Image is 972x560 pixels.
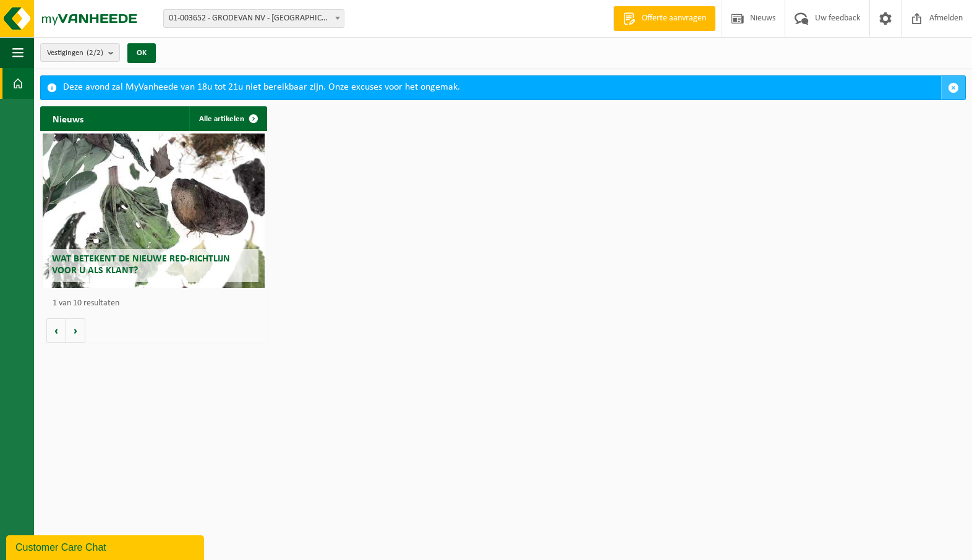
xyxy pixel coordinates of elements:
[164,10,344,27] span: 01-003652 - GRODEVAN NV - ROESELARE
[53,299,261,308] p: 1 van 10 resultaten
[40,106,96,130] h2: Nieuws
[6,533,207,560] iframe: chat widget
[47,44,103,62] span: Vestigingen
[127,43,156,63] button: OK
[189,106,266,131] a: Alle artikelen
[613,6,715,31] a: Offerte aanvragen
[52,254,230,276] span: Wat betekent de nieuwe RED-richtlijn voor u als klant?
[46,318,66,343] button: Vorige
[66,318,85,343] button: Volgende
[639,12,709,25] span: Offerte aanvragen
[87,49,103,57] count: (2/2)
[163,9,344,28] span: 01-003652 - GRODEVAN NV - ROESELARE
[63,76,941,100] div: Deze avond zal MyVanheede van 18u tot 21u niet bereikbaar zijn. Onze excuses voor het ongemak.
[43,134,265,288] a: Wat betekent de nieuwe RED-richtlijn voor u als klant?
[40,43,120,62] button: Vestigingen(2/2)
